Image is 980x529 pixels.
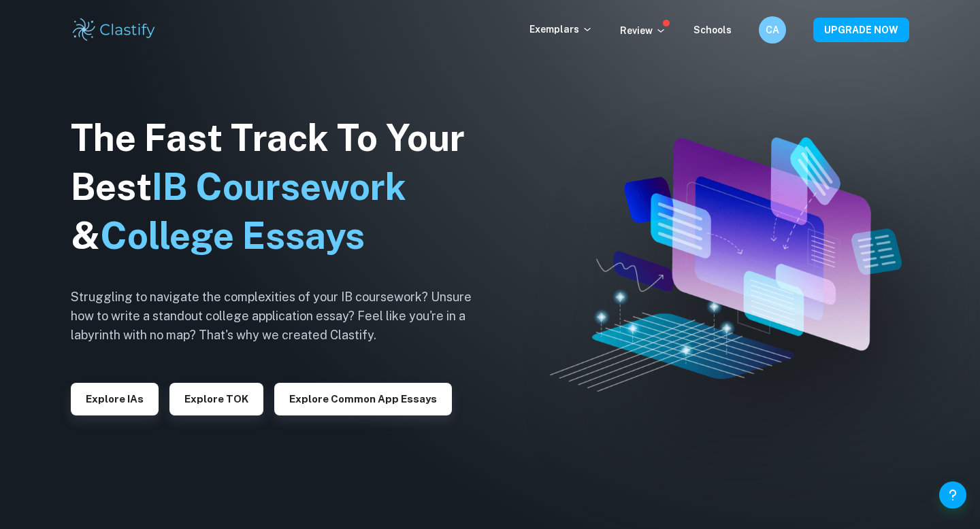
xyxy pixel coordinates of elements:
[274,383,452,415] button: Explore Common App essays
[620,23,666,38] p: Review
[274,392,452,405] a: Explore Common App essays
[693,24,732,35] a: Schools
[813,18,909,42] button: UPGRADE NOW
[759,16,786,44] button: CA
[71,114,493,260] h1: The Fast Track To Your Best &
[765,22,781,37] h6: CA
[529,22,593,37] p: Exemplars
[169,392,263,405] a: Explore TOK
[100,214,365,257] span: College Essays
[71,392,159,405] a: Explore IAs
[939,481,966,509] button: Help and Feedback
[71,383,159,415] button: Explore IAs
[71,16,157,44] img: Clastify logo
[550,137,902,391] img: Clastify hero
[71,288,493,345] h6: Struggling to navigate the complexities of your IB coursework? Unsure how to write a standout col...
[169,383,263,415] button: Explore TOK
[152,165,406,208] span: IB Coursework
